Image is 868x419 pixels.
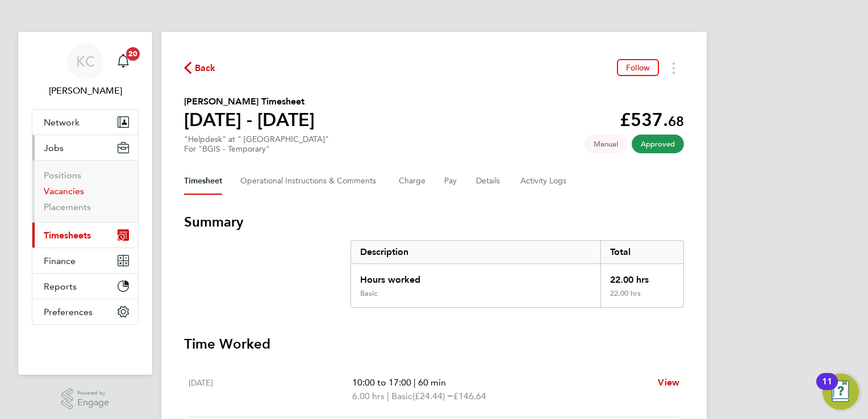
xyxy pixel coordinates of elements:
div: "Helpdesk" at " [GEOGRAPHIC_DATA]" [184,135,329,154]
span: | [387,391,389,401]
span: Network [44,117,80,128]
a: View [658,376,679,389]
button: Charge [399,167,426,195]
button: Finance [32,248,138,273]
span: Kay Cronin [32,84,139,98]
a: Placements [44,202,91,212]
span: Powered by [77,388,109,398]
div: Summary [350,240,684,308]
span: KC [76,54,95,69]
button: Timesheets [32,223,138,248]
h3: Summary [184,213,684,231]
button: Pay [444,167,458,195]
span: Jobs [44,143,64,153]
button: Network [32,110,138,135]
span: Timesheets [44,230,91,241]
span: Basic [391,389,412,403]
img: fastbook-logo-retina.png [32,336,139,354]
button: Details [476,167,502,195]
div: 22.00 hrs [600,264,683,289]
button: Timesheets Menu [663,59,684,77]
button: Follow [617,59,659,76]
div: Description [351,241,600,263]
span: Follow [626,62,650,73]
div: Hours worked [351,264,600,289]
div: Basic [360,289,377,298]
a: KC[PERSON_NAME] [32,43,139,98]
button: Back [184,61,216,75]
div: [DATE] [189,376,352,403]
div: For "BGIS - Temporary" [184,144,329,154]
a: Powered byEngage [61,388,110,410]
h3: Time Worked [184,335,684,353]
span: (£24.44) = [412,391,453,401]
button: Preferences [32,299,138,324]
button: Operational Instructions & Comments [240,167,381,195]
span: Reports [44,281,77,292]
a: 20 [112,43,135,79]
h1: [DATE] - [DATE] [184,108,315,131]
span: This timesheet has been approved. [632,135,684,153]
app-decimal: £537. [620,109,684,131]
div: Total [600,241,683,263]
span: 20 [126,47,140,61]
span: £146.64 [453,391,486,401]
span: 6.00 hrs [352,391,385,401]
span: Finance [44,255,76,266]
span: Back [195,61,216,75]
span: This timesheet was manually created. [585,135,627,153]
nav: Main navigation [18,32,152,375]
div: Jobs [32,160,138,222]
h2: [PERSON_NAME] Timesheet [184,95,315,108]
button: Timesheet [184,167,222,195]
button: Jobs [32,135,138,160]
div: 11 [822,382,832,396]
button: Activity Logs [520,167,568,195]
span: 10:00 to 17:00 [352,377,411,388]
button: Reports [32,274,138,299]
span: 68 [668,113,684,129]
a: Go to home page [32,336,139,354]
span: Engage [77,398,109,408]
button: Open Resource Center, 11 new notifications [823,374,859,410]
div: 22.00 hrs [600,289,683,307]
span: View [658,377,679,388]
span: 60 min [418,377,446,388]
span: | [414,377,416,388]
a: Vacancies [44,186,84,196]
a: Positions [44,170,81,181]
span: Preferences [44,307,93,317]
